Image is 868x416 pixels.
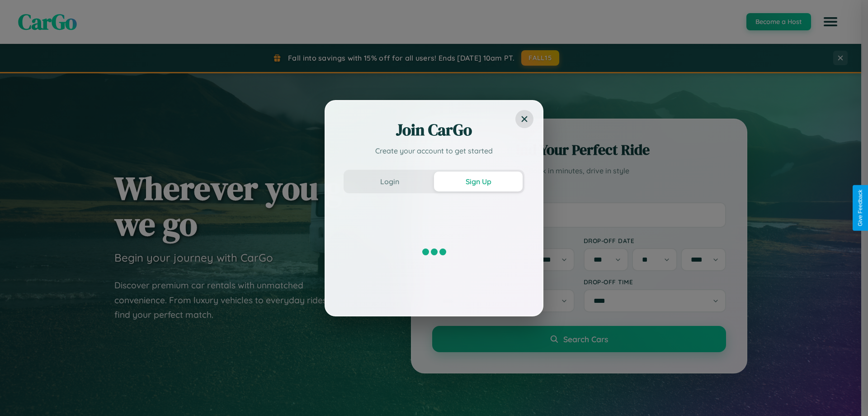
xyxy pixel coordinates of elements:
button: Sign Up [434,172,523,191]
iframe: Intercom live chat [9,385,31,407]
div: Give Feedback [857,190,863,226]
p: Create your account to get started [344,145,524,156]
h2: Join CarGo [344,119,524,141]
button: Login [345,172,434,191]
